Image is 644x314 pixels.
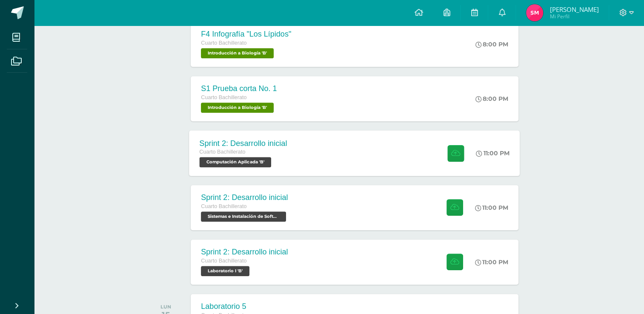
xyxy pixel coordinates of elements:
div: Laboratorio 5 [201,302,272,311]
div: Sprint 2: Desarrollo inicial [201,193,288,202]
div: Sprint 2: Desarrollo inicial [201,248,288,257]
span: Cuarto Bachillerato [200,149,246,155]
span: Cuarto Bachillerato [201,40,246,46]
div: 8:00 PM [475,95,508,103]
img: c7d2b792de1443581096360968678093.png [526,4,543,21]
div: 11:00 PM [475,258,508,266]
span: Computación Aplicada 'B' [200,157,272,167]
span: [PERSON_NAME] [550,5,598,14]
span: Introducción a Biología 'B' [201,48,274,58]
span: Cuarto Bachillerato [201,203,246,209]
div: F4 Infografía "Los Lípidos" [201,30,291,39]
div: 11:00 PM [475,204,508,211]
span: Introducción a Biología 'B' [201,103,274,113]
span: Mi Perfil [550,13,598,20]
div: 8:00 PM [475,40,508,48]
div: LUN [160,304,171,310]
span: Sistemas e Instalación de Software 'B' [201,211,286,222]
span: Cuarto Bachillerato [201,258,246,264]
div: S1 Prueba corta No. 1 [201,84,277,93]
div: 11:00 PM [476,149,510,157]
div: Sprint 2: Desarrollo inicial [200,139,287,148]
span: Laboratorio I 'B' [201,266,249,276]
span: Cuarto Bachillerato [201,94,246,100]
